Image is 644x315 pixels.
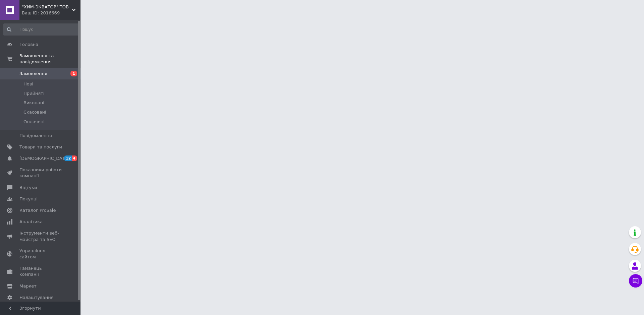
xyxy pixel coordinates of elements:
[23,100,44,106] span: Виконані
[19,71,47,77] span: Замовлення
[23,119,45,125] span: Оплачені
[3,23,79,36] input: Пошук
[22,10,80,16] div: Ваш ID: 2016669
[19,295,54,301] span: Налаштування
[629,274,642,288] button: Чат з покупцем
[19,185,37,191] span: Відгуки
[19,167,62,179] span: Показники роботи компанії
[19,196,38,202] span: Покупці
[19,133,52,139] span: Повідомлення
[19,42,38,48] span: Головна
[19,219,43,225] span: Аналітика
[72,155,77,161] span: 4
[19,207,56,213] span: Каталог ProSale
[70,71,77,76] span: 1
[19,53,80,65] span: Замовлення та повідомлення
[19,155,69,162] span: [DEMOGRAPHIC_DATA]
[23,81,33,87] span: Нові
[19,144,62,150] span: Товари та послуги
[64,155,72,161] span: 12
[19,230,62,242] span: Інструменти веб-майстра та SEO
[23,109,46,115] span: Скасовані
[19,248,62,260] span: Управління сайтом
[22,4,72,10] span: "ХИМ-ЭКВАТОР" ТОВ
[23,90,44,97] span: Прийняті
[19,265,62,277] span: Гаманець компанії
[19,283,37,289] span: Маркет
